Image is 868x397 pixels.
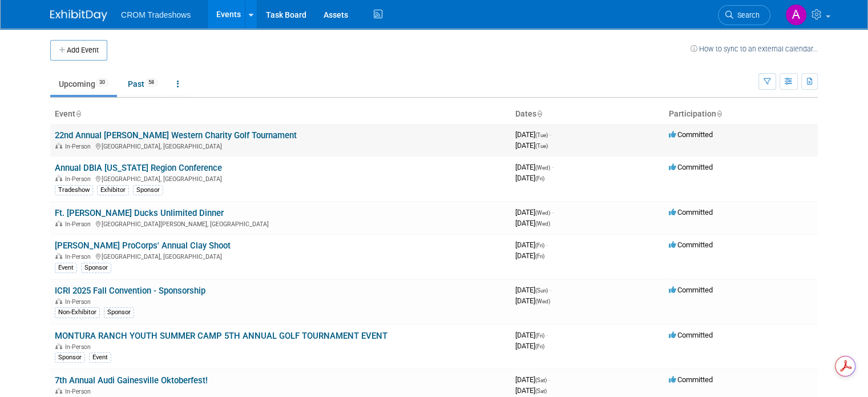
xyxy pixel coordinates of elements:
span: [DATE] [515,286,551,294]
span: [DATE] [515,375,550,384]
div: Sponsor [55,352,85,363]
a: How to sync to an external calendar... [691,45,818,53]
div: Sponsor [81,263,111,273]
span: (Sat) [535,388,547,394]
span: (Wed) [535,220,550,227]
span: - [548,375,550,384]
img: In-Person Event [55,175,62,181]
div: Tradeshow [55,185,93,195]
a: MONTURA RANCH YOUTH SUMMER CAMP 5TH ANNUAL GOLF TOURNAMENT EVENT [55,331,387,341]
span: [DATE] [515,208,554,216]
span: [DATE] [515,130,551,139]
div: Sponsor [133,185,163,195]
a: 22nd Annual [PERSON_NAME] Western Charity Golf Tournament [55,130,297,141]
span: [DATE] [515,331,548,339]
span: Committed [669,331,713,339]
span: (Tue) [535,143,548,149]
span: [DATE] [515,141,548,150]
span: - [550,286,551,294]
span: Committed [669,286,713,294]
div: Event [89,352,111,363]
span: Committed [669,375,713,384]
div: [GEOGRAPHIC_DATA], [GEOGRAPHIC_DATA] [55,174,506,183]
th: Event [50,105,511,124]
span: [DATE] [515,240,548,249]
span: (Tue) [535,132,548,138]
span: In-Person [65,175,94,183]
div: Exhibitor [97,185,129,195]
th: Participation [664,105,818,124]
span: - [546,331,548,339]
span: Committed [669,130,713,139]
span: Committed [669,163,713,171]
a: Annual DBIA [US_STATE] Region Conference [55,163,222,173]
span: In-Person [65,343,94,351]
span: (Fri) [535,253,544,259]
span: [DATE] [515,342,544,350]
span: Search [733,11,760,19]
th: Dates [511,105,664,124]
a: Search [718,5,770,25]
div: [GEOGRAPHIC_DATA], [GEOGRAPHIC_DATA] [55,251,506,260]
span: In-Person [65,388,94,395]
img: In-Person Event [55,298,62,304]
span: 58 [145,78,158,87]
span: (Fri) [535,175,544,182]
img: In-Person Event [55,143,62,149]
a: Sort by Event Name [75,109,81,118]
span: In-Person [65,220,94,228]
div: [GEOGRAPHIC_DATA][PERSON_NAME], [GEOGRAPHIC_DATA] [55,219,506,228]
img: ExhibitDay [50,10,107,21]
span: [DATE] [515,174,544,182]
span: (Wed) [535,298,550,304]
img: In-Person Event [55,343,62,349]
span: - [550,130,551,139]
span: Committed [669,240,713,249]
div: [GEOGRAPHIC_DATA], [GEOGRAPHIC_DATA] [55,141,506,150]
span: (Fri) [535,242,544,248]
a: 7th Annual Audi Gainesville Oktoberfest! [55,375,208,386]
span: In-Person [65,298,94,306]
span: (Fri) [535,332,544,339]
span: - [552,208,554,216]
a: Sort by Participation Type [716,109,722,118]
span: [DATE] [515,386,547,395]
a: Ft. [PERSON_NAME] Ducks Unlimited Dinner [55,208,224,218]
span: - [552,163,554,171]
span: In-Person [65,253,94,260]
button: Add Event [50,40,107,61]
span: CROM Tradeshows [121,10,191,19]
img: In-Person Event [55,253,62,259]
span: Committed [669,208,713,216]
span: 30 [96,78,108,87]
img: Alicia Walker [785,4,807,26]
span: (Sat) [535,377,547,383]
img: In-Person Event [55,388,62,394]
div: Sponsor [104,307,134,318]
span: [DATE] [515,251,544,260]
span: (Sun) [535,287,548,294]
span: In-Person [65,143,94,150]
span: (Wed) [535,165,550,171]
a: Sort by Start Date [536,109,542,118]
span: [DATE] [515,219,550,227]
img: In-Person Event [55,220,62,226]
span: [DATE] [515,163,554,171]
span: - [546,240,548,249]
span: (Wed) [535,210,550,216]
span: [DATE] [515,296,550,305]
span: (Fri) [535,343,544,350]
div: Non-Exhibitor [55,307,100,318]
a: Upcoming30 [50,73,117,95]
a: Past58 [119,73,166,95]
a: [PERSON_NAME] ProCorps' Annual Clay Shoot [55,240,231,251]
div: Event [55,263,77,273]
a: ICRI 2025 Fall Convention - Sponsorship [55,286,205,296]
